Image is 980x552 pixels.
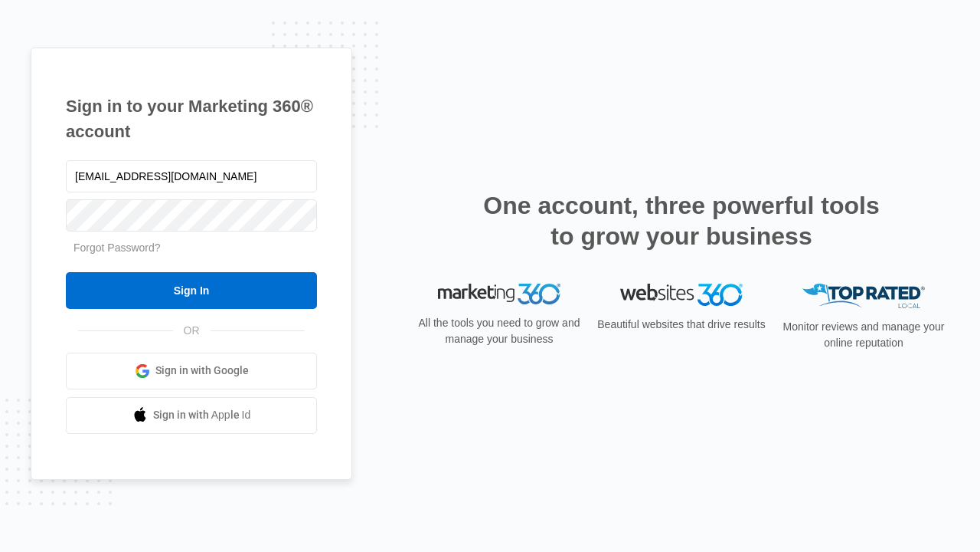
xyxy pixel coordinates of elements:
[66,272,317,309] input: Sign In
[778,319,949,351] p: Monitor reviews and manage your online reputation
[66,160,317,192] input: Email
[438,284,560,305] img: Marketing 360
[153,407,251,423] span: Sign in with Apple Id
[479,190,884,251] h2: One account, three powerful tools to grow your business
[66,94,317,144] h1: Sign in to your Marketing 360® account
[173,323,211,339] span: OR
[155,363,249,379] span: Sign in with Google
[802,284,925,309] img: Top Rated Local
[620,284,743,306] img: Websites 360
[596,317,767,333] p: Beautiful websites that drive results
[66,353,317,389] a: Sign in with Google
[66,397,317,434] a: Sign in with Apple Id
[73,242,161,254] a: Forgot Password?
[413,315,585,347] p: All the tools you need to grow and manage your business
